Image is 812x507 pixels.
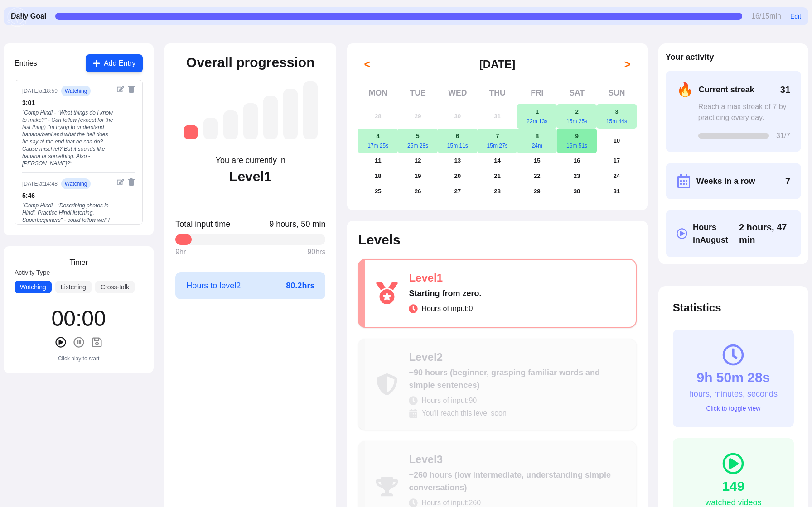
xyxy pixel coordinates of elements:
[673,301,794,315] h2: Statistics
[569,88,585,97] abbr: Saturday
[448,88,467,97] abbr: Wednesday
[517,129,557,153] button: August 8, 202524m
[415,113,421,120] abbr: July 29, 2025
[117,86,124,93] button: Edit entry
[438,104,478,129] button: July 30, 2025
[494,172,501,179] abbr: August 21, 2025
[478,129,517,153] button: August 7, 202515m 27s
[375,113,382,120] abbr: July 28, 2025
[706,404,761,413] div: Click to toggle view
[776,130,790,141] span: 31 /7
[698,101,790,123] div: Reach a max streak of 7 by practicing every day.
[693,221,739,246] span: Hours in August
[128,86,135,93] button: Delete entry
[597,153,637,168] button: August 17, 2025
[358,55,376,73] button: <
[739,221,790,246] span: Click to toggle between decimal and time format
[619,55,637,73] button: >
[377,133,380,139] abbr: August 4, 2025
[557,168,597,184] button: August 23, 2025
[175,218,230,230] span: Total input time
[243,103,258,139] div: Level 4: ~525 hours (intermediate, understanding more complex conversations)
[22,87,58,95] div: [DATE] at 18:59
[597,104,637,129] button: August 3, 202515m 44s
[574,188,580,195] abbr: August 30, 2025
[608,88,625,97] abbr: Sunday
[95,281,135,293] button: Cross-talk
[269,218,325,230] span: Click to toggle between decimal and time format
[489,88,506,97] abbr: Thursday
[358,232,636,248] h2: Levels
[494,157,501,164] abbr: August 14, 2025
[494,113,501,120] abbr: July 31, 2025
[531,88,543,97] abbr: Friday
[358,184,398,199] button: August 25, 2025
[410,88,425,97] abbr: Tuesday
[454,113,461,120] abbr: July 30, 2025
[216,154,285,167] div: You are currently in
[790,12,801,21] button: Edit
[421,303,473,314] span: Hours of input: 0
[303,81,318,139] div: Level 7: ~2,625 hours (near-native, understanding most media and conversations fluently)
[358,142,398,149] div: 17m 25s
[454,157,461,164] abbr: August 13, 2025
[517,118,557,125] div: 22m 13s
[175,247,186,258] span: 9 hr
[186,279,241,292] span: Hours to level 2
[22,202,113,231] div: " Comp Hindi - "Describing photos in Hindi, Practice Hindi listening, Superbeginners" - could fol...
[454,188,461,195] abbr: August 27, 2025
[128,178,135,186] button: Delete entry
[186,54,314,71] h2: Overall progression
[517,142,557,149] div: 24m
[438,153,478,168] button: August 13, 2025
[86,54,143,72] button: Add Entry
[722,478,744,494] div: 149
[785,175,790,187] span: 7
[358,104,398,129] button: July 28, 2025
[575,133,578,139] abbr: August 9, 2025
[536,108,539,115] abbr: August 1, 2025
[398,168,438,184] button: August 19, 2025
[438,142,478,149] div: 15m 11s
[203,118,218,139] div: Level 2: ~90 hours (beginner, grasping familiar words and simple sentences)
[557,129,597,153] button: August 9, 202516m 51s
[613,137,620,144] abbr: August 10, 2025
[478,153,517,168] button: August 14, 2025
[438,129,478,153] button: August 6, 202515m 11s
[398,142,438,149] div: 25m 28s
[184,125,198,139] div: Level 1: Starting from zero.
[615,108,618,115] abbr: August 3, 2025
[517,153,557,168] button: August 15, 2025
[597,118,637,125] div: 15m 44s
[454,172,461,179] abbr: August 20, 2025
[415,188,421,195] abbr: August 26, 2025
[597,184,637,199] button: August 31, 2025
[557,142,597,149] div: 16m 51s
[409,271,624,285] div: Level 1
[478,184,517,199] button: August 28, 2025
[780,83,790,96] span: 31
[574,157,580,164] abbr: August 16, 2025
[421,408,506,419] span: You'll reach this level soon
[415,157,421,164] abbr: August 12, 2025
[375,172,382,179] abbr: August 18, 2025
[229,168,271,185] div: Level 1
[409,366,625,392] div: ~90 hours (beginner, grasping familiar words and simple sentences)
[597,168,637,184] button: August 24, 2025
[557,104,597,129] button: August 2, 202515m 25s
[696,175,755,187] span: Weeks in a row
[613,157,620,164] abbr: August 17, 2025
[613,172,620,179] abbr: August 24, 2025
[375,188,382,195] abbr: August 25, 2025
[534,172,541,179] abbr: August 22, 2025
[677,81,693,98] span: 🔥
[613,188,620,195] abbr: August 31, 2025
[557,184,597,199] button: August 30, 2025
[438,184,478,199] button: August 27, 2025
[699,83,754,96] span: Current streak
[14,268,143,277] label: Activity Type
[117,178,124,186] button: Edit entry
[58,355,99,362] div: Click play to start
[478,142,517,149] div: 15m 27s
[536,133,539,139] abbr: August 8, 2025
